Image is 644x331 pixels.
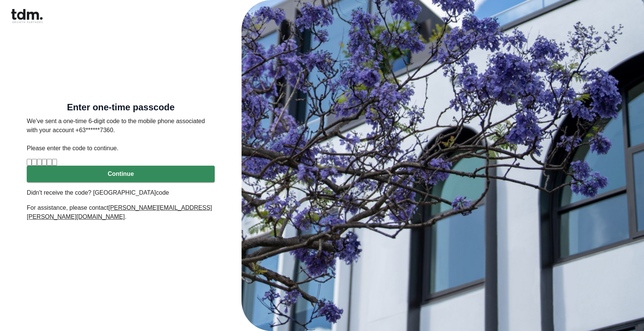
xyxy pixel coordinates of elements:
[42,159,47,166] input: Digit 4
[32,159,37,166] input: Digit 2
[52,159,57,166] input: Digit 6
[27,166,215,182] button: Continue
[27,104,215,111] h5: Enter one-time passcode
[47,159,52,166] input: Digit 5
[27,203,215,221] p: For assistance, please contact .
[156,189,169,196] a: code
[27,159,32,166] input: Please enter verification code. Digit 1
[27,204,212,220] u: [PERSON_NAME][EMAIL_ADDRESS][PERSON_NAME][DOMAIN_NAME]
[27,117,215,153] p: We’ve sent a one-time 6-digit code to the mobile phone associated with your account +63******7360...
[37,159,42,166] input: Digit 3
[27,188,215,197] p: Didn't receive the code? [GEOGRAPHIC_DATA]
